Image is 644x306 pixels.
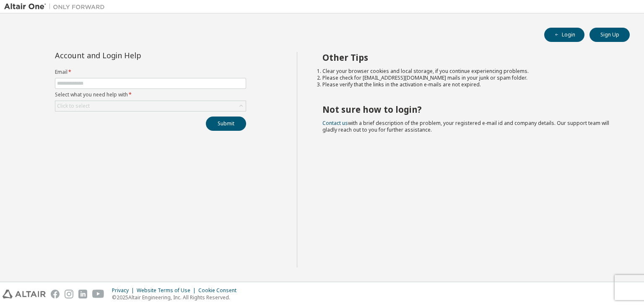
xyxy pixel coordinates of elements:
img: instagram.svg [65,290,73,298]
div: Click to select [55,101,246,111]
label: Email [55,69,246,75]
button: Sign Up [589,28,630,42]
div: Privacy [112,287,137,294]
button: Submit [206,117,246,131]
h2: Other Tips [322,52,615,63]
div: Website Terms of Use [137,287,198,294]
img: facebook.svg [51,290,60,298]
li: Please verify that the links in the activation e-mails are not expired. [322,81,615,88]
div: Cookie Consent [198,287,241,294]
a: Contact us [322,119,348,127]
li: Clear your browser cookies and local storage, if you continue experiencing problems. [322,68,615,75]
button: Login [544,28,584,42]
img: altair_logo.svg [3,290,46,298]
img: linkedin.svg [78,290,87,298]
img: youtube.svg [92,290,104,298]
h2: Not sure how to login? [322,104,615,115]
li: Please check for [EMAIL_ADDRESS][DOMAIN_NAME] mails in your junk or spam folder. [322,75,615,81]
img: Altair One [4,3,109,11]
label: Select what you need help with [55,91,246,98]
span: with a brief description of the problem, your registered e-mail id and company details. Our suppo... [322,119,609,133]
p: © 2025 Altair Engineering, Inc. All Rights Reserved. [112,294,241,301]
div: Account and Login Help [55,52,208,59]
div: Click to select [57,103,90,109]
